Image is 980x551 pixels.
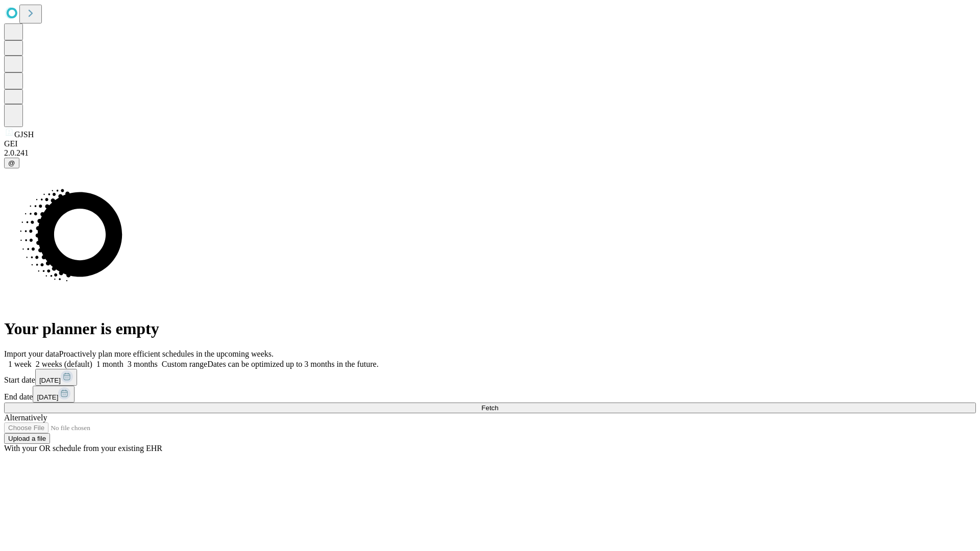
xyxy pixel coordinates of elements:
span: [DATE] [39,377,61,384]
span: 1 week [8,360,32,368]
span: Fetch [481,404,498,412]
span: [DATE] [37,393,58,401]
div: GEI [4,139,976,148]
span: Proactively plan more efficient schedules in the upcoming weeks. [59,349,274,358]
span: GJSH [14,130,34,139]
span: Custom range [162,360,207,368]
button: [DATE] [35,369,77,386]
span: Dates can be optimized up to 3 months in the future. [207,360,378,368]
div: End date [4,386,976,403]
div: 2.0.241 [4,148,976,158]
span: Alternatively [4,413,47,422]
span: @ [8,159,15,167]
button: Upload a file [4,433,50,444]
span: 3 months [128,360,158,368]
button: [DATE] [33,386,75,403]
button: @ [4,158,19,168]
span: 2 weeks (default) [36,360,92,368]
span: With your OR schedule from your existing EHR [4,444,162,453]
span: 1 month [96,360,124,368]
div: Start date [4,369,976,386]
h1: Your planner is empty [4,319,976,338]
span: Import your data [4,349,59,358]
button: Fetch [4,403,976,413]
